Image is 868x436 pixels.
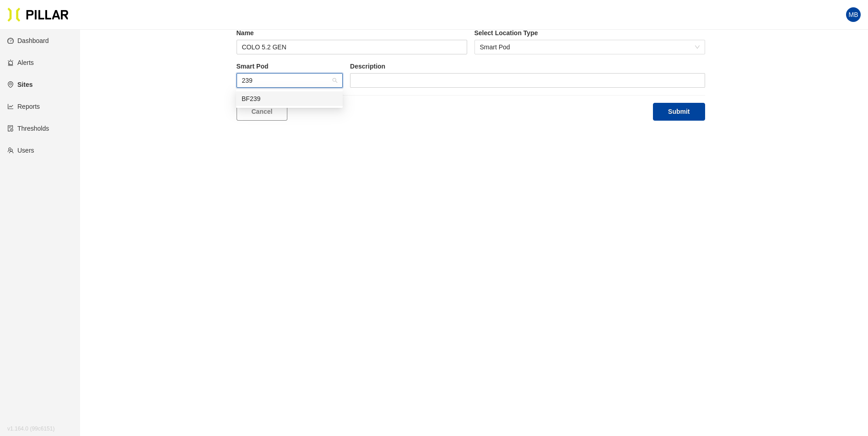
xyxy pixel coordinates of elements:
[7,7,69,22] img: Pillar Technologies
[237,28,467,38] label: Name
[474,28,705,38] label: Select Location Type
[7,147,34,154] a: teamUsers
[653,103,705,121] button: Submit
[7,59,34,66] a: alertAlerts
[242,94,337,104] div: BF239
[480,40,700,54] span: Smart Pod
[350,62,705,71] label: Description
[7,103,40,110] a: line-chartReports
[7,81,32,88] a: environmentSites
[236,91,343,106] div: BF239
[849,7,858,22] span: MB
[7,37,49,44] a: dashboardDashboard
[237,62,343,71] label: Smart Pod
[237,103,288,121] a: Cancel
[7,125,49,132] a: exceptionThresholds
